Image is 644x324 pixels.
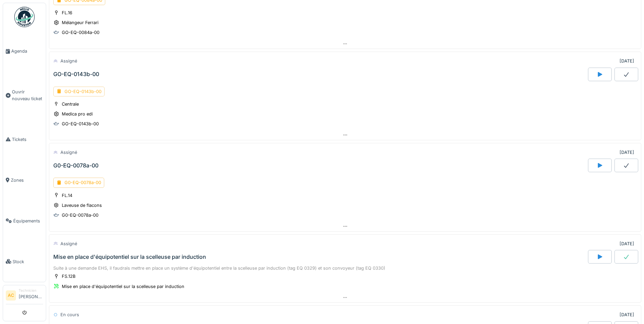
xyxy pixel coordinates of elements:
li: [PERSON_NAME] [19,288,43,303]
div: GO-EQ-0143b-00 [53,87,105,96]
a: Zones [3,160,46,200]
img: Badge_color-CXgf-gQk.svg [14,7,35,27]
a: Équipements [3,200,46,241]
div: Mise en place d'équipotentiel sur la scelleuse par induction [53,254,206,260]
div: En cours [60,311,79,318]
div: FL.14 [62,192,72,199]
a: Ouvrir nouveau ticket [3,72,46,119]
div: G0-EQ-0078a-00 [53,178,104,187]
div: [DATE] [620,149,634,156]
div: Centrale [62,101,79,107]
a: Agenda [3,31,46,72]
div: [DATE] [620,240,634,247]
div: FS.12B [62,273,75,280]
div: FL.16 [62,10,72,16]
a: AC Technicien[PERSON_NAME] [6,288,43,304]
span: Stock [13,258,43,265]
div: Laveuse de flacons [62,202,102,209]
div: G0-EQ-0078a-00 [53,162,98,169]
div: Assigné [60,58,77,64]
div: Assigné [60,240,77,247]
div: Mise en place d'équipotentiel sur la scelleuse par induction [62,283,184,290]
div: Suite à une demande EHS, il faudrais mettre en place un système d'équipotentiel entre la scelleus... [53,265,637,271]
span: Équipements [13,218,43,224]
span: Agenda [11,48,43,54]
div: [DATE] [620,58,634,64]
span: Ouvrir nouveau ticket [12,89,43,102]
a: Stock [3,241,46,282]
div: Medica pro edi [62,111,93,117]
div: [DATE] [620,311,634,318]
div: GO-EQ-0143b-00 [53,71,99,77]
div: G0-EQ-0078a-00 [62,212,98,218]
div: Mélangeur Ferrari [62,19,98,26]
li: AC [6,290,16,301]
div: Assigné [60,149,77,156]
span: Tickets [12,136,43,143]
div: Technicien [19,288,43,293]
div: GO-EQ-0084a-00 [62,29,99,36]
div: GO-EQ-0143b-00 [62,121,99,127]
span: Zones [11,177,43,183]
a: Tickets [3,119,46,160]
